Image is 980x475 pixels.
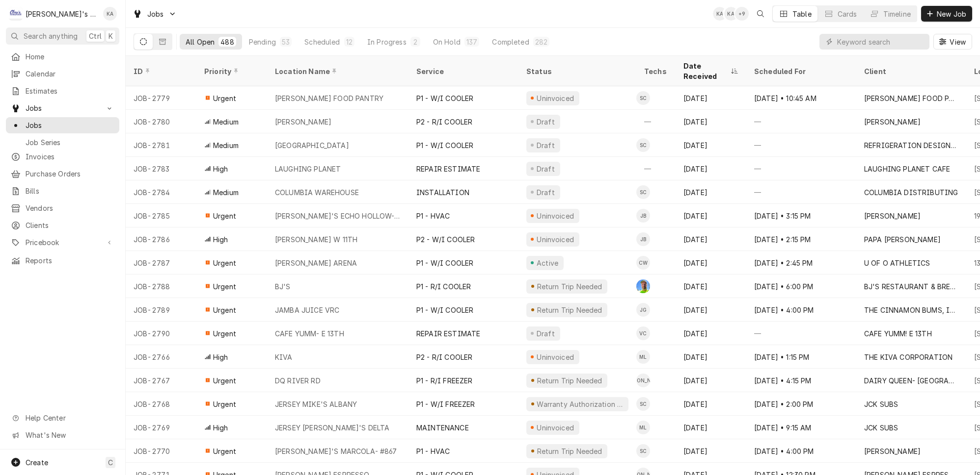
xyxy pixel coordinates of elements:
a: Invoices [6,149,119,165]
div: JB [636,209,650,223]
a: Purchase Orders [6,166,119,182]
div: [PERSON_NAME] [864,446,921,456]
div: [DATE] • 6:00 PM [746,275,856,298]
div: [GEOGRAPHIC_DATA] [275,140,349,150]
div: [DATE] [676,298,746,322]
div: All Open [186,37,215,47]
div: [PERSON_NAME] [636,374,650,387]
span: Urgent [213,93,236,103]
div: — [746,322,856,345]
div: P1 - W/I COOLER [416,93,473,103]
div: THE CINNAMON BUMS, INC. [864,305,958,315]
a: Go to Help Center [6,410,119,426]
div: Location Name [275,66,399,76]
div: JOB-2768 [126,392,196,416]
div: REFRIGERATION DESIGNS TECHNOLOGY (RDT) [864,140,958,150]
div: P1 - W/I COOLER [416,305,473,315]
span: Purchase Orders [26,169,114,179]
a: Go to Pricebook [6,234,119,250]
div: [PERSON_NAME]'S ECHO HOLLOW- #8239 [275,211,401,221]
div: JCK SUBS [864,399,898,409]
div: [DATE] [676,322,746,345]
div: [DATE] • 9:15 AM [746,416,856,439]
div: [PERSON_NAME] FOOD PANTRY [864,93,958,103]
div: BJ'S [275,281,291,292]
div: Pending [249,37,276,47]
div: Table [792,9,812,19]
span: Urgent [213,281,236,292]
div: JOB-2787 [126,251,196,275]
div: Mikah Levitt-Freimuth's Avatar [636,350,650,364]
input: Keyword search [837,34,925,50]
div: DQ RIVER RD [275,375,321,386]
div: JERSEY MIKE'S ALBANY [275,399,357,409]
span: Urgent [213,305,236,315]
div: JOB-2780 [126,110,196,133]
div: [DATE] [676,227,746,251]
span: Invoices [26,151,114,162]
div: Return Trip Needed [536,446,603,456]
span: K [109,31,113,41]
button: Search anythingCtrlK [6,27,119,45]
a: Calendar [6,66,119,82]
div: — [746,180,856,204]
div: C [9,7,23,21]
div: JOB-2770 [126,439,196,463]
div: P1 - W/I COOLER [416,258,473,268]
div: [PERSON_NAME]'s Refrigeration [26,9,98,19]
div: Joey Brabb's Avatar [636,209,650,223]
div: [PERSON_NAME]'S MARCOLA- #867 [275,446,397,456]
span: Urgent [213,211,236,221]
div: 12 [346,37,353,47]
div: SC [636,397,650,411]
div: Uninvoiced [536,352,575,362]
div: Clay's Refrigeration's Avatar [9,7,23,21]
span: Ctrl [89,31,102,41]
div: SC [636,444,650,458]
span: Clients [26,220,114,230]
div: Warranty Authorization Needed [536,399,625,409]
div: + 9 [735,7,749,21]
div: Draft [535,140,556,150]
span: Home [26,51,114,62]
div: Greg Austin's Avatar [636,279,650,293]
div: [DATE] • 4:00 PM [746,439,856,463]
span: Urgent [213,399,236,409]
span: Pricebook [26,237,100,248]
div: [DATE] [676,439,746,463]
div: [DATE] • 1:15 PM [746,345,856,369]
div: JOB-2784 [126,180,196,204]
div: 53 [282,37,290,47]
span: Jobs [26,103,100,113]
span: Urgent [213,328,236,339]
div: LAUGHING PLANET CAFE [864,164,950,174]
div: In Progress [367,37,407,47]
a: Jobs [6,117,119,133]
span: Search anything [24,31,78,41]
div: P1 - HVAC [416,446,450,456]
div: [DATE] [676,416,746,439]
div: Uninvoiced [536,93,575,103]
div: CW [636,256,650,270]
div: Draft [535,328,556,339]
div: KA [713,7,727,21]
div: Cards [838,9,857,19]
button: Open search [753,6,768,22]
div: [DATE] [676,180,746,204]
div: PAPA [PERSON_NAME] [864,234,941,245]
span: Urgent [213,446,236,456]
div: Status [526,66,626,76]
div: [DATE] • 2:00 PM [746,392,856,416]
div: [PERSON_NAME] [864,211,921,221]
div: JERSEY [PERSON_NAME]'S DELTA [275,423,389,433]
div: JOB-2789 [126,298,196,322]
div: Steven Cramer's Avatar [636,444,650,458]
div: Justin Achter's Avatar [636,374,650,387]
div: JOB-2783 [126,157,196,180]
span: Create [26,458,48,467]
div: JOB-2785 [126,204,196,227]
a: Clients [6,217,119,233]
a: Reports [6,252,119,269]
div: GA [636,279,650,293]
div: P1 - R/I COOLER [416,281,471,292]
